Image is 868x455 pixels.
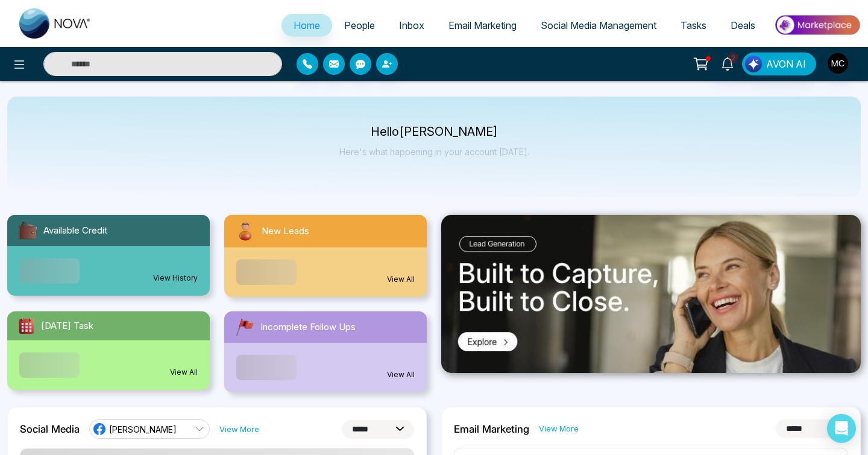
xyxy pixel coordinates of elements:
[448,19,517,31] span: Email Marketing
[828,53,848,74] img: User Avatar
[681,19,706,31] span: Tasks
[773,11,861,39] img: Market-place.gif
[745,56,762,72] img: Lead Flow
[339,147,529,157] p: Here's what happening in your account [DATE].
[20,423,80,435] h2: Social Media
[827,414,856,443] div: Open Intercom Messenger
[541,19,656,31] span: Social Media Management
[234,316,256,338] img: followUps.svg
[436,14,529,37] a: Email Marketing
[387,369,415,380] a: View All
[742,52,816,75] button: AVON AI
[219,424,259,435] a: View More
[713,52,742,74] a: 2
[170,367,198,378] a: View All
[731,19,755,31] span: Deals
[294,19,320,31] span: Home
[17,316,36,336] img: todayTask.svg
[262,224,309,238] span: New Leads
[109,424,177,435] span: [PERSON_NAME]
[332,14,387,37] a: People
[234,220,257,243] img: newLeads.svg
[217,311,434,392] a: Incomplete Follow UpsView All
[441,215,861,373] img: .
[43,224,107,238] span: Available Credit
[153,273,198,284] a: View History
[399,19,424,31] span: Inbox
[19,8,92,39] img: Nova CRM Logo
[387,274,415,285] a: View All
[668,14,719,37] a: Tasks
[17,220,39,241] img: availableCredit.svg
[529,14,668,37] a: Social Media Management
[281,14,332,37] a: Home
[260,320,356,334] span: Incomplete Follow Ups
[344,19,375,31] span: People
[41,319,93,333] span: [DATE] Task
[339,127,529,137] p: Hello [PERSON_NAME]
[766,57,806,71] span: AVON AI
[539,423,579,434] a: View More
[454,423,529,435] h2: Email Marketing
[728,52,738,63] span: 2
[217,215,434,297] a: New LeadsView All
[719,14,767,37] a: Deals
[387,14,436,37] a: Inbox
